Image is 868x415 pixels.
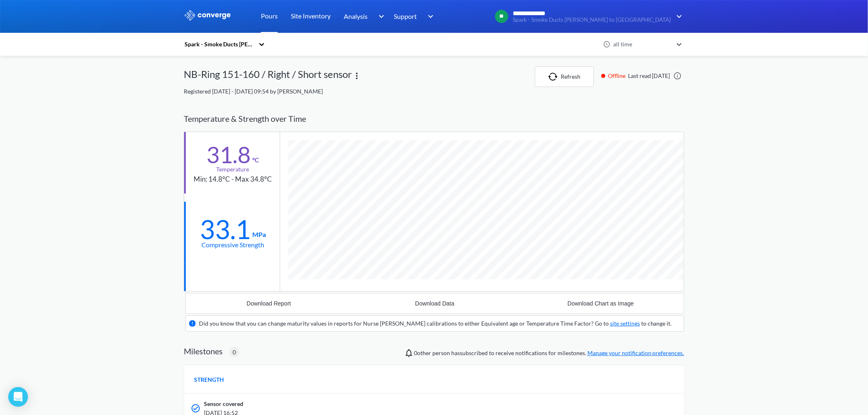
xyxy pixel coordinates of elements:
[8,387,28,407] div: Open Intercom Messenger
[610,320,640,327] a: site settings
[671,11,684,21] img: downArrow.svg
[568,300,634,307] div: Download Chart as Image
[217,165,249,174] div: Temperature
[247,300,291,307] div: Download Report
[423,11,436,21] img: downArrow.svg
[414,349,431,356] span: 0 other
[352,294,518,313] button: Download Data
[414,349,684,358] span: person has subscribed to receive notifications for milestones.
[415,300,455,307] div: Download Data
[184,66,352,87] div: NB-Ring 151-160 / Right / Short sensor
[233,348,236,357] span: 0
[184,88,323,95] span: Registered [DATE] - [DATE] 09:54 by [PERSON_NAME]
[352,71,362,81] img: more.svg
[344,11,368,21] span: Analysis
[186,294,352,313] button: Download Report
[597,71,684,80] div: Last read [DATE]
[513,17,671,23] span: Spark - Smoke Ducts [PERSON_NAME] to [GEOGRAPHIC_DATA]
[206,144,251,165] div: 31.8
[184,346,223,356] h2: Milestones
[587,349,684,356] a: Manage your notification preferences.
[184,106,684,132] div: Temperature & Strength over Time
[184,40,254,49] div: Spark - Smoke Ducts [PERSON_NAME] to [GEOGRAPHIC_DATA]
[204,399,243,408] span: Sensor covered
[404,348,414,358] img: notifications-icon.svg
[199,319,672,328] div: Did you know that you can change maturity values in reports for Nurse [PERSON_NAME] calibrations ...
[611,40,673,49] div: all time
[184,10,231,21] img: logo_ewhite.svg
[535,66,594,87] button: Refresh
[608,71,628,80] span: Offline
[394,11,417,21] span: Support
[373,11,386,21] img: downArrow.svg
[548,73,561,81] img: icon-refresh.svg
[194,375,224,384] span: STRENGTH
[194,174,272,185] div: Min: 14.8°C - Max 34.8°C
[200,219,251,239] div: 33.1
[201,239,264,250] div: Compressive Strength
[603,41,611,48] img: icon-clock.svg
[518,294,684,313] button: Download Chart as Image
